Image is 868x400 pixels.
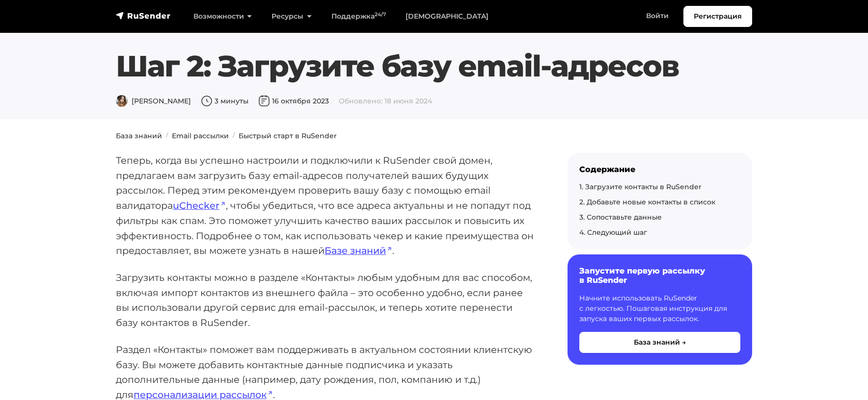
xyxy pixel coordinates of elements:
[579,165,740,174] div: Содержание
[339,97,432,105] span: Обновлено: 18 июня 2024
[116,270,536,330] p: Загрузить контакты можно в разделе «Контакты» любым удобным для вас способом, включая импорт конт...
[116,97,191,105] span: [PERSON_NAME]
[636,6,678,26] a: Войти
[568,254,752,364] a: Запустите первую рассылку в RuSender Начните использовать RuSender с легкостью. Пошаговая инструк...
[258,97,329,105] span: 16 октября 2023
[110,131,758,141] nav: breadcrumb
[579,198,715,206] a: 2. Добавьте новые контакты в список
[683,6,752,27] a: Регистрация
[322,6,396,26] a: Поддержка24/7
[201,95,213,107] img: Время чтения
[579,293,740,324] p: Начните использовать RuSender с легкостью. Пошаговая инструкция для запуска ваших первых рассылок.
[116,131,162,140] a: База знаний
[579,332,740,353] button: База знаний →
[579,182,702,191] a: 1. Загрузите контакты в RuSender
[172,131,229,140] a: Email рассылки
[258,95,270,107] img: Дата публикации
[579,228,647,237] a: 4. Следующий шаг
[116,49,752,84] h1: Шаг 2: Загрузите базу email-адресов
[262,6,321,26] a: Ресурсы
[184,6,262,26] a: Возможности
[201,97,248,105] span: 3 минуты
[579,213,662,222] a: 3. Сопоставьте данные
[579,266,740,285] h6: Запустите первую рассылку в RuSender
[325,245,392,256] a: Базе знаний
[239,131,337,140] a: Быстрый старт в RuSender
[116,153,536,258] p: Теперь, когда вы успешно настроили и подключили к RuSender свой домен, предлагаем вам загрузить б...
[116,11,171,21] img: RuSender
[396,6,498,26] a: [DEMOGRAPHIC_DATA]
[375,11,386,18] sup: 24/7
[173,200,226,211] a: uChecker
